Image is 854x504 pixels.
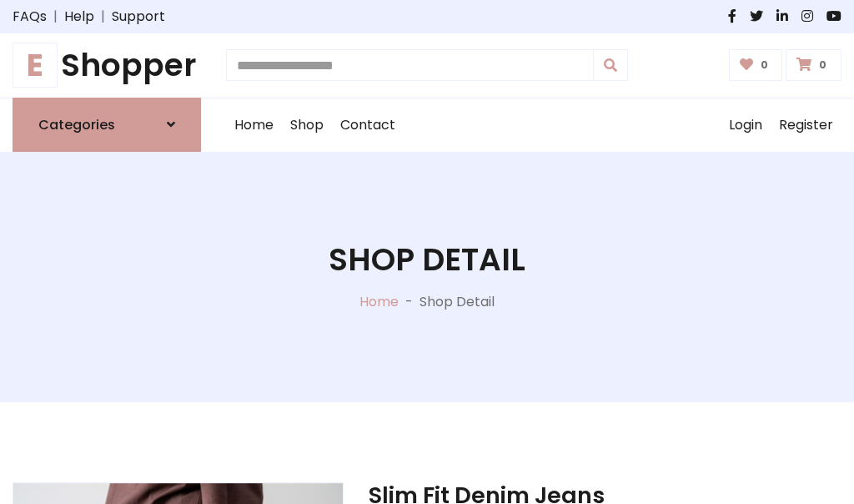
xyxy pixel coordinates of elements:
[729,49,783,81] a: 0
[13,7,47,27] a: FAQs
[13,43,58,88] span: E
[13,47,201,84] a: EShopper
[771,98,841,152] a: Register
[329,241,525,279] h1: Shop Detail
[399,292,419,312] p: -
[721,98,771,152] a: Login
[815,58,831,73] span: 0
[38,117,115,133] h6: Categories
[47,7,64,27] span: |
[282,98,332,152] a: Shop
[332,98,404,152] a: Contact
[226,98,282,152] a: Home
[786,49,841,81] a: 0
[13,47,201,84] h1: Shopper
[94,7,112,27] span: |
[112,7,165,27] a: Support
[13,98,201,152] a: Categories
[64,7,94,27] a: Help
[419,292,495,312] p: Shop Detail
[359,292,399,311] a: Home
[756,58,772,73] span: 0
